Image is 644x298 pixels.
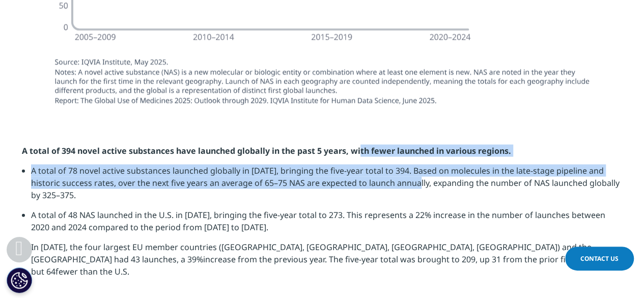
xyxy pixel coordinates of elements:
[31,165,623,209] li: A total of 78 novel active substances launched globally in [DATE], bringing the five-year total t...
[22,145,511,156] strong: A total of 394 novel active substances have launched globally in the past 5 years, with fewer lau...
[31,241,623,285] li: In [DATE], the four largest EU member countries ([GEOGRAPHIC_DATA], [GEOGRAPHIC_DATA], [GEOGRAPHI...
[7,267,32,293] button: Cookies Settings
[565,247,634,270] a: Contact Us
[580,254,619,263] span: Contact Us
[31,209,623,241] li: A total of 48 NAS launched in the U.S. in [DATE], bringing the five-year total to 273. This repre...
